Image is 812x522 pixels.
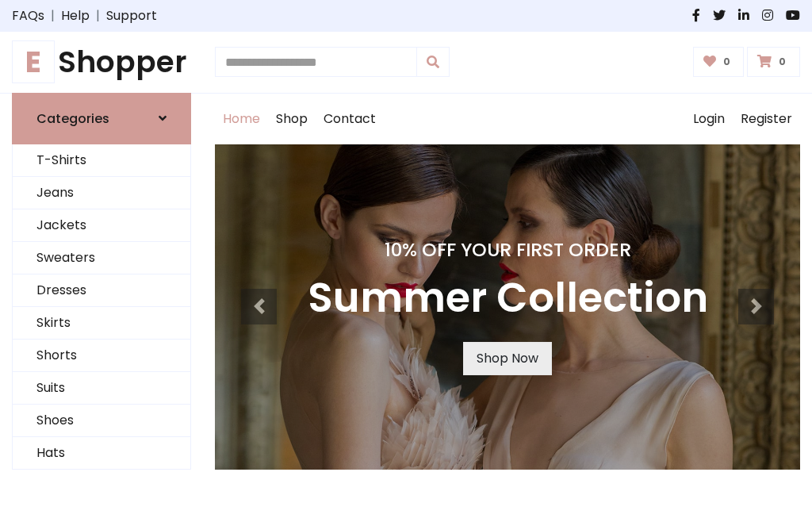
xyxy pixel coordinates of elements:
span: 0 [719,55,734,69]
a: 0 [693,47,745,77]
a: 0 [747,47,800,77]
span: | [90,6,106,25]
h4: 10% Off Your First Order [308,239,708,261]
a: Login [685,94,733,144]
a: Shop Now [463,342,552,375]
a: Skirts [13,307,190,340]
a: Register [733,94,800,144]
h3: Summer Collection [308,274,708,323]
a: Dresses [13,274,190,307]
a: Suits [13,372,190,405]
span: 0 [775,55,790,69]
a: Hats [13,437,190,470]
span: | [44,6,61,25]
a: EShopper [12,44,191,80]
a: Jeans [13,177,190,209]
h1: Shopper [12,44,191,80]
a: Sweaters [13,242,190,274]
a: Support [106,6,157,25]
a: Shop [268,94,316,144]
a: T-Shirts [13,144,190,177]
a: Contact [316,94,384,144]
a: Help [61,6,90,25]
h6: Categories [36,111,109,126]
a: Shoes [13,405,190,437]
a: Categories [12,93,191,144]
a: Home [215,94,268,144]
a: Shorts [13,340,190,372]
a: Jackets [13,209,190,242]
a: FAQs [12,6,44,25]
span: E [12,40,55,83]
